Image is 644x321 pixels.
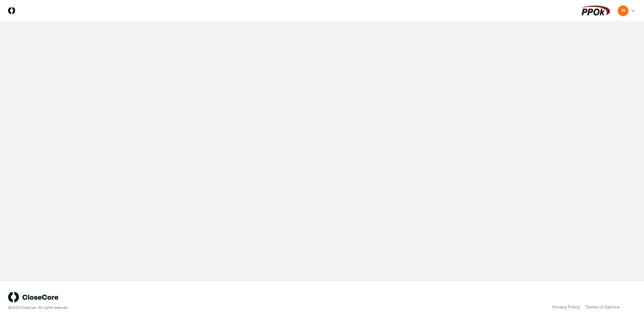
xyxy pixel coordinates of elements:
[617,5,629,17] button: BR
[579,5,612,16] img: PPOk logo
[585,304,620,310] a: Terms of Service
[621,8,625,13] span: BR
[8,292,59,302] img: logo
[552,304,580,310] a: Privacy Policy
[8,305,322,310] div: © 2025 CloseCore. All rights reserved.
[8,7,15,14] img: Logo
